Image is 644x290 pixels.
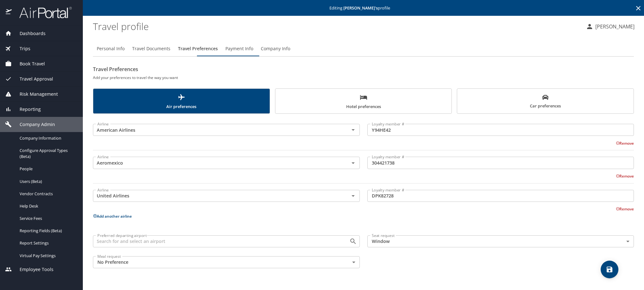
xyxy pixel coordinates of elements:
button: [PERSON_NAME] [583,21,637,32]
button: Remove [616,206,634,212]
span: Vendor Contracts [20,191,75,197]
button: Open [349,125,358,134]
input: Select an Airline [95,159,339,167]
span: Configure Approval Types (Beta) [20,148,75,160]
span: Travel Approval [12,76,53,82]
span: Users (Beta) [20,178,75,184]
div: scrollable force tabs example [93,88,634,114]
span: Travel Preferences [178,45,218,53]
button: save [601,261,618,278]
p: [PERSON_NAME] [593,23,635,30]
button: Open [349,159,358,167]
span: Reporting Fields (Beta) [20,228,75,234]
span: Help Desk [20,203,75,209]
img: icon-airportal.png [6,6,12,19]
h2: Travel Preferences [93,64,634,74]
span: Report Settings [20,240,75,246]
span: Service Fees [20,215,75,221]
span: Virtual Pay Settings [20,253,75,259]
input: Select an Airline [95,192,339,200]
div: Profile [93,41,634,56]
span: Hotel preferences [279,94,448,110]
span: Personal Info [97,45,125,53]
strong: [PERSON_NAME] 's [343,5,378,11]
span: Risk Management [12,91,58,98]
h6: Add your preferences to travel the way you want [93,74,634,81]
button: Open [349,237,358,246]
button: Remove [616,141,634,146]
span: Payment Info [225,45,253,53]
button: Open [349,191,358,200]
span: People [20,166,75,172]
span: Company Info [261,45,290,53]
div: Window [367,235,634,247]
span: Employee Tools [12,266,53,273]
input: Search for and select an airport [95,237,339,245]
span: Air preferences [97,94,266,110]
span: Travel Documents [132,45,170,53]
button: Add another airline [93,214,132,219]
span: Book Travel [12,60,45,67]
img: airportal-logo.png [12,6,72,19]
span: Dashboards [12,30,46,37]
span: Company Information [20,135,75,141]
span: Company Admin [12,121,55,128]
h1: Travel profile [93,16,581,36]
span: Reporting [12,106,41,113]
div: No Preference [93,256,360,268]
input: Select an Airline [95,126,339,134]
button: Remove [616,173,634,179]
p: Editing profile [85,6,642,10]
span: Trips [12,45,30,52]
span: Car preferences [461,94,630,110]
